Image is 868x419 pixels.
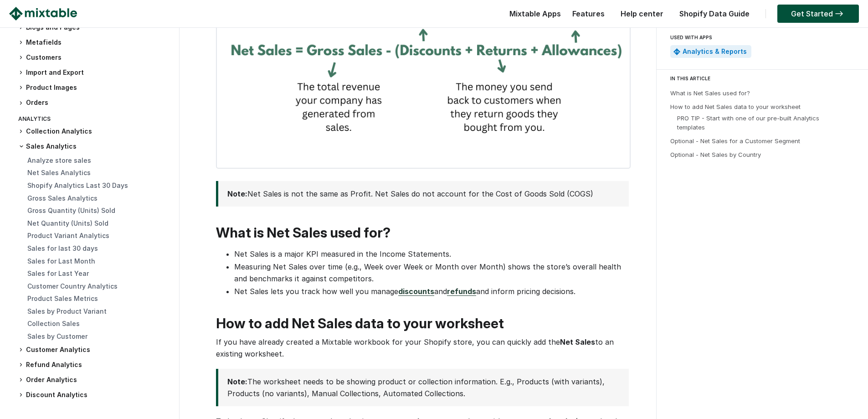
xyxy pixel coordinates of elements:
[677,114,819,131] a: PRO TIP - Start with one of our pre-built Analytics templates
[27,295,98,302] a: Product Sales Metrics
[234,285,629,297] li: Net Sales lets you track how well you manage and and inform pricing decisions.
[560,337,595,347] strong: Net Sales
[27,207,115,214] a: Gross Quantity (Units) Sold
[670,103,801,110] a: How to add Net Sales data to your worksheet
[447,287,476,296] a: refunds
[27,219,108,227] a: Net Quantity (Units) Sold
[27,156,91,164] a: Analyze store sales
[18,98,170,108] h3: Orders
[27,194,98,202] a: Gross Sales Analytics
[227,377,247,386] strong: Note:
[27,169,91,176] a: Net Sales Analytics
[670,32,851,43] div: USED WITH APPS
[670,74,860,83] div: IN THIS ARTICLE
[27,232,109,239] a: Product Variant Analytics
[27,257,95,265] a: Sales for Last Month
[18,345,170,355] h3: Customer Analytics
[18,390,170,400] h3: Discount Analytics
[505,7,561,25] div: Mixtable Apps
[18,360,170,370] h3: Refund Analytics
[227,376,615,399] p: The worksheet needs to be showing product or collection information. E.g., Products (with variant...
[777,5,859,23] a: Get Started
[616,9,668,18] a: Help center
[670,89,750,97] a: What is Net Sales used for?
[18,53,170,62] h3: Customers
[216,225,629,241] h2: What is Net Sales used for?
[18,83,170,93] h3: Product Images
[9,7,77,21] img: Mixtable logo
[18,114,170,127] div: Analytics
[833,11,845,16] img: arrow-right.svg
[216,316,629,331] h2: How to add Net Sales data to your worksheet
[27,282,118,290] a: Customer Country Analytics
[398,287,434,296] a: discounts
[18,127,170,136] h3: Collection Analytics
[27,244,98,252] a: Sales for last 30 days
[18,375,170,385] h3: Order Analytics
[234,261,629,285] li: Measuring Net Sales over time (e.g., Week over Week or Month over Month) shows the store’s overal...
[227,189,247,198] strong: Note:
[27,269,89,277] a: Sales for Last Year
[27,332,87,340] a: Sales by Customer
[27,181,128,189] a: Shopify Analytics Last 30 Days
[568,9,609,18] a: Features
[27,320,80,327] a: Collection Sales
[18,68,170,78] h3: Import and Export
[234,248,629,260] li: Net Sales is a major KPI measured in the Income Statements.
[27,307,107,315] a: Sales by Product Variant
[227,188,615,200] p: Net Sales is not the same as Profit. Net Sales do not account for the Cost of Goods Sold (COGS)
[18,142,170,151] h3: Sales Analytics
[683,47,747,55] a: Analytics & Reports
[670,151,761,158] a: Optional - Net Sales by Country
[216,336,629,360] p: If you have already created a Mixtable workbook for your Shopify store, you can quickly add the t...
[673,48,680,55] img: Mixtable Analytics & Reports App
[675,9,754,18] a: Shopify Data Guide
[670,137,800,145] a: Optional - Net Sales for a Customer Segment
[18,38,170,47] h3: Metafields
